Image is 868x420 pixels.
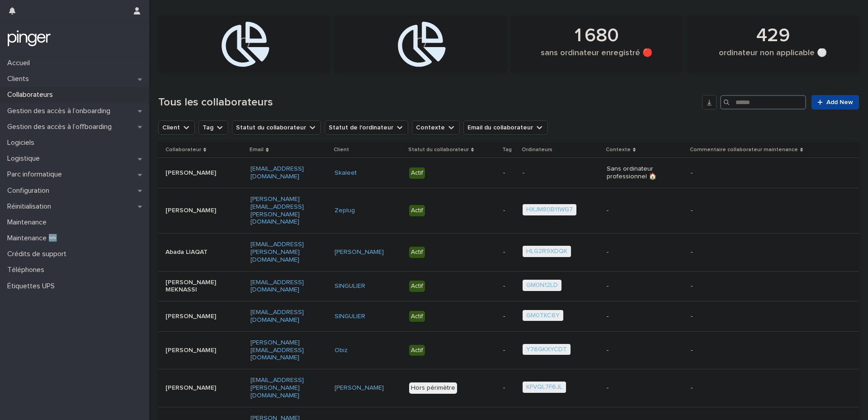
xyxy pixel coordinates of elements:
p: - [607,313,663,320]
p: - [607,384,663,392]
a: SINGULIER [335,282,365,290]
p: Maintenance 🆕 [4,234,65,243]
p: Collaborateurs [4,91,60,99]
a: [EMAIL_ADDRESS][DOMAIN_NAME] [250,166,304,180]
img: mTgBEunGTSyRkCgitkcU [7,29,51,48]
div: 1 680 [526,24,667,47]
a: [EMAIL_ADDRESS][DOMAIN_NAME] [250,309,304,323]
p: [PERSON_NAME] [165,313,222,320]
span: Add New [826,99,853,105]
p: Tag [502,145,512,155]
p: - [691,282,804,290]
p: - [691,248,804,256]
p: - [503,313,516,320]
p: - [503,384,516,392]
a: Skaleet [335,169,357,177]
p: [PERSON_NAME] [165,347,222,354]
p: - [607,347,663,354]
p: Clients [4,75,36,83]
tr: [PERSON_NAME][EMAIL_ADDRESS][DOMAIN_NAME]Skaleet Actif--Sans ordinateur professionnel 🏠- [158,158,859,188]
div: 429 [703,24,844,47]
p: Réinitialisation [4,202,58,211]
p: Client [334,145,349,155]
tr: [PERSON_NAME][EMAIL_ADDRESS][DOMAIN_NAME]SINGULIER Actif-GM0TKC6Y -- [158,301,859,332]
p: - [691,207,804,215]
p: Logiciels [4,138,42,147]
p: [PERSON_NAME] [165,169,222,177]
a: [EMAIL_ADDRESS][DOMAIN_NAME] [250,279,304,293]
a: [EMAIL_ADDRESS][PERSON_NAME][DOMAIN_NAME] [250,377,304,399]
p: - [503,207,516,215]
p: - [691,384,804,392]
p: - [691,347,804,354]
a: Obiz [335,347,348,354]
p: Ordinateurs [522,145,552,155]
p: Statut du collaborateur [408,145,469,155]
div: ordinateur non applicable ⚪ [703,48,844,67]
p: - [607,282,663,290]
p: Collaborateur [165,145,201,155]
p: Téléphones [4,266,52,274]
p: - [691,313,804,320]
div: Actif [409,311,425,322]
p: - [691,169,804,177]
div: Actif [409,167,425,179]
p: - [503,282,516,290]
a: HLG2R9XDQK [526,248,567,255]
p: Crédits de support [4,250,74,258]
tr: [PERSON_NAME][PERSON_NAME][EMAIL_ADDRESS][PERSON_NAME][DOMAIN_NAME]Zeplug Actif-HXJM80B11WG7 -- [158,188,859,233]
p: [PERSON_NAME] [165,384,222,392]
button: Tag [198,120,228,135]
div: Actif [409,247,425,258]
div: Actif [409,281,425,292]
tr: Abada LIAQAT[EMAIL_ADDRESS][PERSON_NAME][DOMAIN_NAME][PERSON_NAME] Actif-HLG2R9XDQK -- [158,234,859,271]
p: Gestion des accès à l’offboarding [4,123,119,131]
button: Contexte [412,120,460,135]
button: Email du collaborateur [463,120,548,135]
a: [PERSON_NAME][EMAIL_ADDRESS][DOMAIN_NAME] [250,339,304,361]
p: - [607,248,663,256]
a: GM0TKC6Y [526,312,560,320]
p: Logistique [4,154,47,163]
div: sans ordinateur enregistré 🔴 [526,48,667,67]
a: [EMAIL_ADDRESS][PERSON_NAME][DOMAIN_NAME] [250,241,304,263]
p: - [523,169,579,177]
a: HXJM80B11WG7 [526,206,573,214]
div: Actif [409,205,425,216]
a: Zeplug [335,207,355,215]
p: Accueil [4,59,37,67]
p: [PERSON_NAME] [165,207,222,215]
p: Maintenance [4,218,54,227]
p: - [607,207,663,215]
a: [PERSON_NAME] [335,384,384,392]
input: Search [720,95,806,110]
button: Statut de l'ordinateur [325,120,408,135]
p: Abada LIAQAT [165,248,222,256]
tr: [PERSON_NAME][EMAIL_ADDRESS][PERSON_NAME][DOMAIN_NAME][PERSON_NAME] Hors périmètre-KFVQL7F6JL -- [158,369,859,407]
p: - [503,347,516,354]
div: Hors périmètre [409,382,457,394]
p: Gestion des accès à l’onboarding [4,107,118,115]
p: Étiquettes UPS [4,282,62,291]
a: SINGULIER [335,313,365,320]
a: [PERSON_NAME][EMAIL_ADDRESS][PERSON_NAME][DOMAIN_NAME] [250,196,304,225]
h1: Tous les collaborateurs [158,96,698,109]
p: Parc informatique [4,170,69,179]
a: Y76GKXYCDT [526,346,567,353]
button: Statut du collaborateur [232,120,321,135]
p: Contexte [606,145,631,155]
tr: [PERSON_NAME][PERSON_NAME][EMAIL_ADDRESS][DOMAIN_NAME]Obiz Actif-Y76GKXYCDT -- [158,331,859,369]
div: Actif [409,345,425,356]
p: - [503,169,516,177]
a: KFVQL7F6JL [526,383,562,391]
a: Add New [811,95,859,110]
a: [PERSON_NAME] [335,248,384,256]
a: GM0N12LD [526,282,558,289]
p: Email [250,145,264,155]
p: Configuration [4,186,57,195]
p: Commentaire collaborateur maintenance [690,145,798,155]
p: - [503,248,516,256]
p: [PERSON_NAME] MEKNASSI [165,279,222,294]
p: Sans ordinateur professionnel 🏠 [607,165,663,181]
